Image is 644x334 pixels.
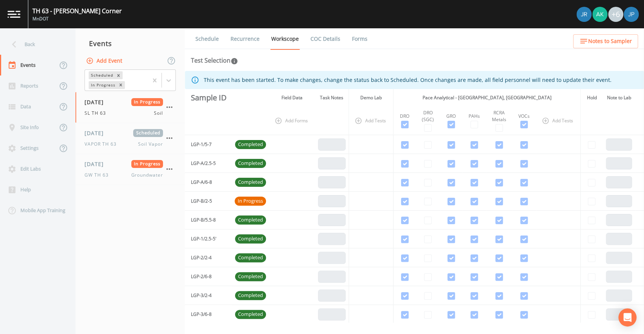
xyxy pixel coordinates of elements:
td: LGP-3/2-4 [185,286,232,305]
span: Scheduled [133,129,163,137]
span: Completed [235,141,266,148]
a: [DATE]In ProgressSL TH 63Soil [75,92,185,123]
span: In Progress [235,197,266,205]
img: b875b78bfaff66d29449720b614a75df [576,7,592,22]
div: This event has been started. To make changes, change the status back to Scheduled. Once changes a... [204,73,612,87]
a: Workscope [270,28,300,50]
div: Jane Rogers [576,7,592,22]
span: Completed [235,292,266,299]
span: Completed [235,160,266,167]
a: Recurrence [229,28,261,49]
td: LGP-B/5.5-8 [185,211,232,229]
td: LGP-A/2.5-5 [185,154,232,173]
span: Notes to Sampler [588,37,632,46]
span: GW TH 63 [85,172,113,179]
div: TH 63 - [PERSON_NAME] Corner [32,6,122,15]
svg: In this section you'll be able to select the analytical test to run, based on the media type, and... [231,57,238,65]
span: Soil Vapor [138,141,163,148]
span: In Progress [131,160,163,168]
a: [DATE]ScheduledVAPOR TH 63Soil Vapor [75,123,185,154]
div: DRO [397,113,413,120]
td: LGP-2/6-8 [185,267,232,286]
img: 41241ef155101aa6d92a04480b0d0000 [624,7,639,22]
div: Test Selection [191,56,238,65]
div: +6 [608,7,623,22]
div: GRO [443,113,460,120]
span: Completed [235,273,266,280]
span: Completed [235,311,266,318]
span: Completed [235,235,266,243]
td: LGP-3/6-8 [185,305,232,324]
th: Demo Lab [349,89,393,106]
td: LGP-1/2.5-5' [185,229,232,248]
div: Events [75,34,185,53]
span: [DATE] [85,98,109,106]
a: [DATE]In ProgressGW TH 63Groundwater [75,154,185,185]
th: Pace Analytical - [GEOGRAPHIC_DATA], [GEOGRAPHIC_DATA] [393,89,580,106]
div: VOCs [515,113,533,120]
span: In Progress [131,98,163,106]
th: Task Notes [315,89,349,106]
div: MnDOT [32,15,122,22]
th: Field Data [269,89,315,106]
td: LGP-B/2-5 [185,192,232,211]
div: PAHs [465,113,483,120]
a: COC Details [309,28,341,49]
div: RCRA Metals [489,109,509,123]
span: VAPOR TH 63 [85,141,121,148]
div: Remove Scheduled [114,71,123,79]
div: Remove In Progress [117,81,125,89]
img: logo [8,11,20,18]
span: Groundwater [131,172,163,179]
th: Note to Lab [603,89,635,106]
button: Notes to Sampler [573,34,638,48]
span: Completed [235,254,266,262]
span: Completed [235,179,266,186]
div: Scheduled [89,71,114,79]
a: Schedule [194,28,220,49]
div: DRO (SGC) [419,109,437,123]
th: Sample ID [185,89,232,106]
th: Hold [580,89,603,106]
span: [DATE] [85,160,109,168]
td: LGP-A/6-8 [185,173,232,192]
a: Forms [351,28,369,49]
span: [DATE] [85,129,109,137]
td: LGP-1/5-7 [185,135,232,154]
div: Open Intercom Messenger [618,308,636,326]
div: In Progress [89,81,117,89]
span: Completed [235,216,266,224]
span: SL TH 63 [85,110,111,117]
td: LGP-2/2-4 [185,248,232,267]
span: Soil [154,110,163,117]
img: c52958f65f7e3033e40d8be1040c5eaa [592,7,607,22]
div: Aaron Kuck [592,7,608,22]
button: Add Event [85,54,125,68]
